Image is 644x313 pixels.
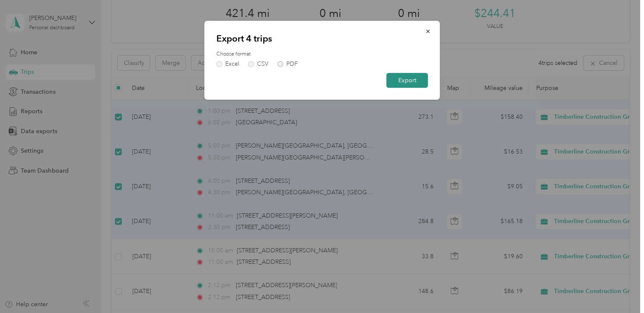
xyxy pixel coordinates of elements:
[257,61,269,67] div: CSV
[216,33,428,45] p: Export 4 trips
[386,73,428,88] button: Export
[225,61,239,67] div: Excel
[596,265,644,313] iframe: Everlance-gr Chat Button Frame
[286,61,298,67] div: PDF
[216,50,428,58] label: Choose format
